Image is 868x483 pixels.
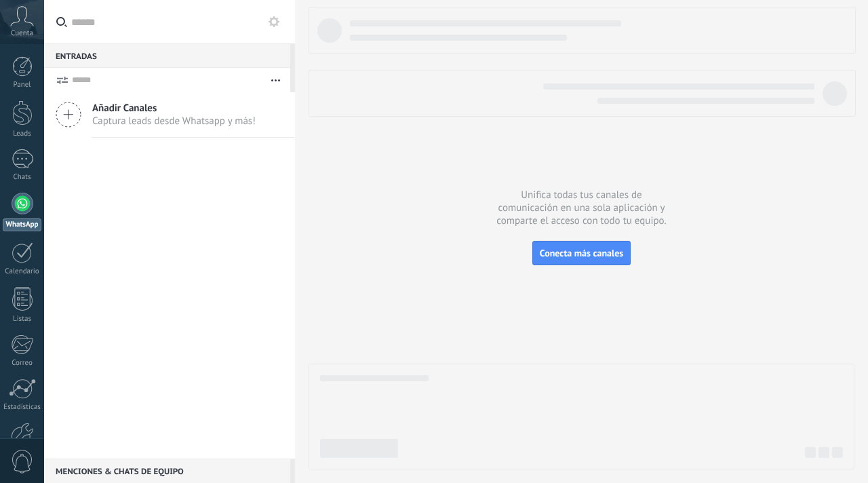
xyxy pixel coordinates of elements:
[44,43,290,68] div: Entradas
[532,241,631,265] button: Conecta más canales
[3,218,41,231] div: WhatsApp
[11,29,33,38] span: Cuenta
[3,315,42,324] div: Listas
[3,359,42,368] div: Correo
[92,102,256,115] span: Añadir Canales
[92,115,256,128] span: Captura leads desde Whatsapp y más!
[44,459,290,483] div: Menciones & Chats de equipo
[3,81,42,90] div: Panel
[3,130,42,138] div: Leads
[3,267,42,276] div: Calendario
[3,403,42,412] div: Estadísticas
[3,173,42,182] div: Chats
[540,247,623,259] span: Conecta más canales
